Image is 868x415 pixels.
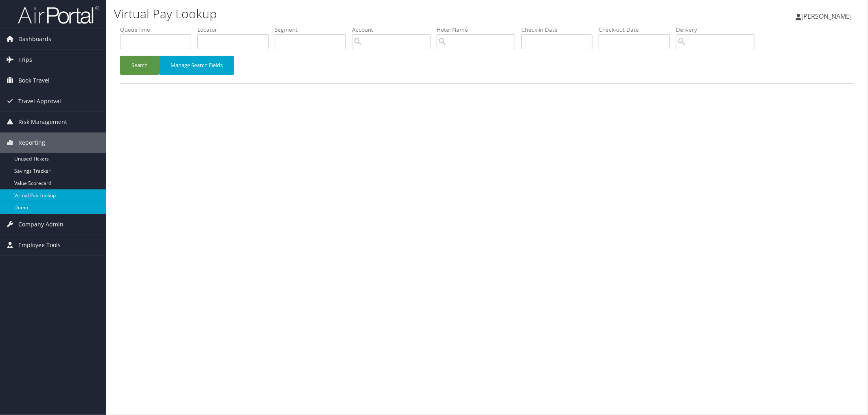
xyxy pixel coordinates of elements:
[18,235,61,255] span: Employee Tools
[521,26,599,34] label: Check-in Date
[18,70,50,91] span: Book Travel
[796,4,860,28] a: [PERSON_NAME]
[275,26,352,34] label: Segment
[599,26,676,34] label: Check-out Date
[18,214,63,235] span: Company Admin
[18,91,61,111] span: Travel Approval
[18,50,32,70] span: Trips
[120,56,159,75] button: Search
[18,29,51,49] span: Dashboards
[18,112,67,132] span: Risk Management
[18,5,99,24] img: airportal-logo.png
[120,26,197,34] label: QueueTime
[437,26,521,34] label: Hotel Name
[801,12,852,21] span: [PERSON_NAME]
[114,5,611,22] h1: Virtual Pay Lookup
[352,26,437,34] label: Account
[197,26,275,34] label: Locator
[676,26,761,34] label: Delivery
[18,133,45,153] span: Reporting
[159,56,234,75] button: Manage Search Fields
